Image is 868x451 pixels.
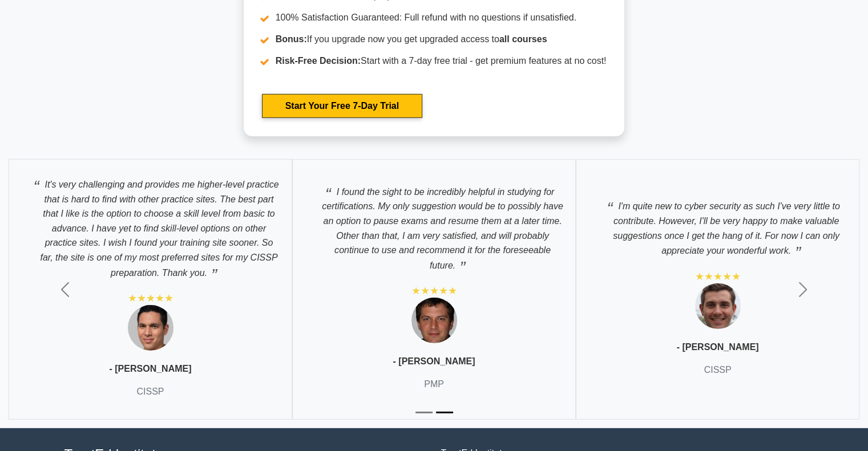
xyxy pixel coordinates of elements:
[136,385,164,399] p: CISSP
[128,305,173,351] img: Testimonial 1
[262,94,422,118] a: Start Your Free 7-Day Trial
[415,406,433,419] button: Slide 1
[676,340,758,354] p: - [PERSON_NAME]
[109,362,191,376] p: - [PERSON_NAME]
[436,406,453,419] button: Slide 2
[704,363,731,377] p: CISSP
[695,283,741,329] img: Testimonial 3
[304,178,564,273] p: I found the sight to be incredibly helpful in studying for certifications. My only suggestion wou...
[21,171,280,280] p: It's very challenging and provides me higher-level practice that is hard to find with other pract...
[393,355,475,368] p: - [PERSON_NAME]
[128,291,173,305] div: ★★★★★
[411,298,457,343] img: Testimonial 2
[695,270,741,283] div: ★★★★★
[424,377,444,391] p: PMP
[588,193,847,258] p: I'm quite new to cyber security as such I've very little to contribute. However, I'll be very hap...
[411,284,457,298] div: ★★★★★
